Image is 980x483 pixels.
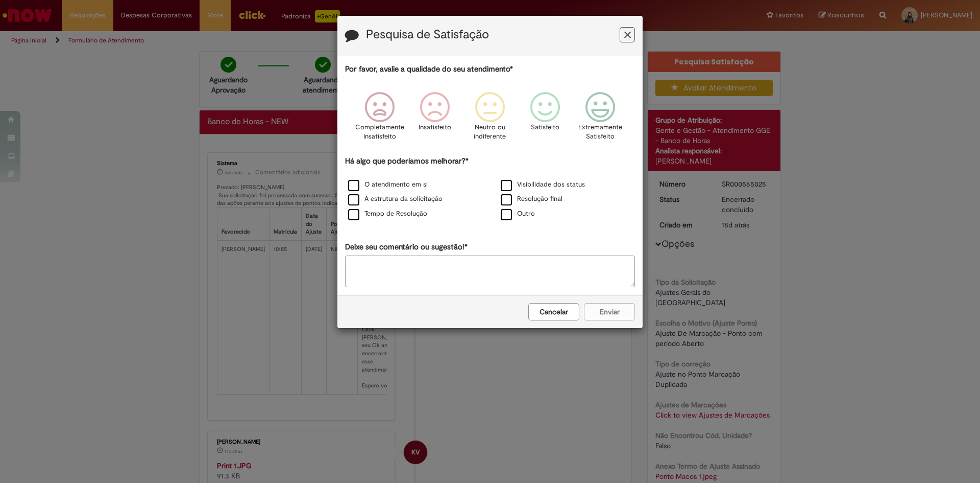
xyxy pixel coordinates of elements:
p: Insatisfeito [419,123,451,132]
label: Outro [501,209,535,219]
p: Extremamente Satisfeito [578,123,622,142]
label: Visibilidade dos status [501,180,585,190]
label: Por favor, avalie a qualidade do seu atendimento* [345,64,513,75]
p: Neutro ou indiferente [472,123,508,142]
label: Pesquisa de Satisfação [366,28,489,41]
div: Neutro ou indiferente [464,84,516,154]
label: A estrutura da solicitação [348,194,443,204]
p: Completamente Insatisfeito [355,123,404,142]
p: Satisfeito [531,123,559,132]
button: Cancelar [528,303,579,320]
label: Tempo de Resolução [348,209,427,219]
label: Deixe seu comentário ou sugestão!* [345,242,468,252]
label: O atendimento em si [348,180,428,190]
div: Satisfeito [519,84,571,154]
div: Há algo que poderíamos melhorar?* [345,156,635,222]
label: Resolução final [501,194,562,204]
div: Extremamente Satisfeito [574,84,626,154]
div: Completamente Insatisfeito [353,84,405,154]
div: Insatisfeito [409,84,461,154]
